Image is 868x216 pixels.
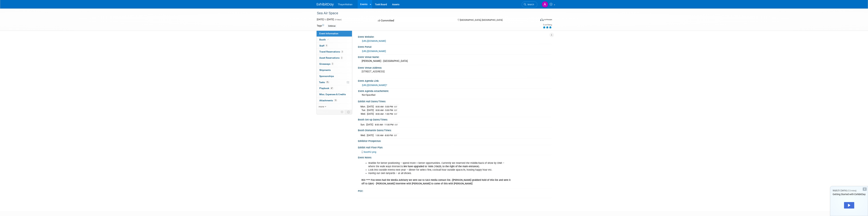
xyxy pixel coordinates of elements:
[361,179,511,185] b: ROI **** Fox news had the Media Advisory we sent out to SAS media contact list. ([PERSON_NAME] gr...
[317,79,352,85] a: Tasks0%
[367,108,374,112] td: [DATE]
[542,1,548,8] img: Andrew Stockwell
[358,188,551,193] div: POC:
[325,44,328,47] span: 9
[863,187,867,191] div: Dismiss
[316,10,532,16] div: Sea Air Space
[830,189,868,192] div: Watch Demo
[460,19,502,21] span: [GEOGRAPHIC_DATA], [GEOGRAPHIC_DATA]
[394,134,397,137] span: EST
[341,50,343,53] span: 3
[360,123,366,126] td: Sun.
[317,104,352,110] a: more
[362,84,387,87] a: [URL][DOMAIN_NAME]?
[317,91,352,97] a: Misc. Expenses & Credits
[327,39,329,40] i: Booth reservation complete
[317,3,334,6] img: ExhibitDay
[375,123,393,126] span: 8:00 AM - 11:00 PM
[317,43,352,49] a: Staff9
[517,18,552,23] div: Event Format
[319,81,330,84] span: Tasks
[376,105,393,108] span: 8:00 AM - 5:00 PM
[334,19,342,21] span: (4 days)
[319,75,334,77] span: Sponsorships
[319,63,334,65] span: Giveaways
[319,44,328,47] span: Staff
[317,85,352,91] a: Playbook47
[361,151,376,153] a: booth2.png
[358,89,550,93] div: Event Agenda Attachement:
[362,40,386,42] a: [URL][DOMAIN_NAME]
[319,87,333,90] span: Playbook
[317,61,352,67] a: Giveaways2
[377,18,452,24] div: Committed
[360,58,549,64] div: [PERSON_NAME] - [GEOGRAPHIC_DATA]
[360,134,367,137] td: Wed.
[403,165,480,168] b: We have upgraded to 1606 (10x20, to the right of the main entrance).
[345,110,352,114] td: Toggle Event Tabs
[317,73,352,79] a: Sponsorships
[543,24,552,26] div: Event Rating
[319,56,343,59] span: Asset Reservations
[360,105,367,108] td: Mon.
[367,105,374,108] td: [DATE]
[338,3,352,6] span: ThayerMahan
[358,55,551,59] div: Event Venue Name:
[319,69,331,71] span: Shipments
[358,44,551,49] div: Event Portal:
[368,161,512,168] li: Waitlist for better positioning – spend more = better opportunities. Currently we reserved the mi...
[362,50,386,53] a: [URL][DOMAIN_NAME]
[394,113,397,115] span: EST
[364,151,376,153] span: booth2.png
[395,124,398,126] span: EST
[319,93,346,96] span: Misc. Expenses & Credits
[360,112,367,116] td: Wed.
[830,193,868,196] div: Getting Started with ExhibitDay
[376,113,393,115] span: 8:00 AM - 1:00 PM
[317,49,352,55] a: Travel Reservations3
[367,134,374,137] td: [DATE]
[331,63,334,65] span: 2
[362,93,549,97] div: Not Specified
[522,2,537,7] a: Search
[358,155,551,159] div: Event Notes:
[368,168,512,172] li: Look into outside events next year – dinner for select few, cocktail hour outside space/in, hosti...
[327,24,336,28] div: Defense
[317,31,352,37] a: Event Information
[376,109,393,111] span: 8:00 AM - 5:00 PM
[375,134,393,137] span: 1:00 AM - 8:00 PM
[334,99,337,102] span: 19
[358,99,551,103] div: Exhibit Hall Dates/Times:
[317,37,352,43] a: Booth
[330,87,333,90] span: 47
[362,70,435,73] pre: [STREET_ADDRESS]
[324,18,327,21] span: to
[844,202,854,209] div: Play
[368,172,512,175] li: Having our own lanyards – at all shows.
[319,105,324,108] span: more
[340,57,343,59] span: 2
[319,99,337,102] span: Attachments
[358,145,551,149] div: Exhibit Hall Floor Plan:
[326,81,330,83] span: 0%
[540,18,544,21] img: Format-Inperson.png
[526,3,534,6] span: Search
[360,108,367,112] td: Tue.
[848,189,856,192] span: (13 mins)
[317,98,352,103] a: Attachments19
[358,128,551,132] div: Booth Dismantle Dates/Times:
[358,78,551,83] div: Event Agenda Link:
[394,109,397,111] span: EST
[367,112,374,116] td: [DATE]
[394,106,397,108] span: EST
[317,55,352,61] a: Asset Reservations2
[317,24,324,28] td: Tags
[358,139,551,143] div: Exhibitor Prospectus:
[319,32,338,35] span: Event Information
[358,117,551,121] div: Booth Set-up Dates/Times:
[544,18,552,21] div: In-Person
[317,67,352,73] a: Shipments
[366,123,373,126] td: [DATE]
[317,18,334,21] span: [DATE] [DATE]
[339,110,345,114] td: Personalize Event Tab Strip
